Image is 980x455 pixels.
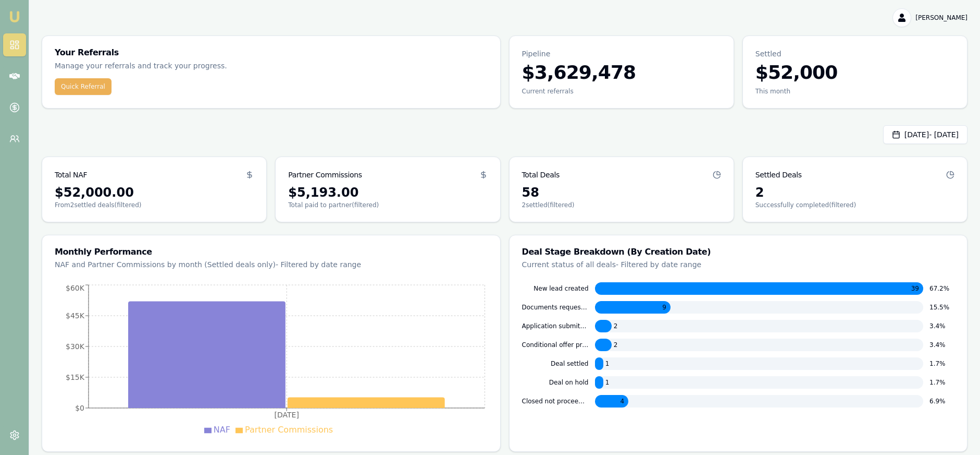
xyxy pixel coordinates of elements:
h3: Monthly Performance [55,248,488,256]
span: 1 [605,378,610,387]
img: emu-icon-u.png [8,10,21,23]
p: Pipeline [522,49,721,59]
div: 67.2 % [929,284,954,293]
div: $52,000.00 [55,184,254,201]
p: Current status of all deals - Filtered by date range [522,259,955,270]
h3: Total NAF [55,170,87,180]
span: 4 [621,397,625,405]
div: 58 [522,184,721,201]
div: APPLICATION SUBMITTED TO LENDER [522,322,589,330]
div: 2 [755,184,954,201]
span: [PERSON_NAME] [915,14,967,22]
p: Settled [755,49,954,59]
div: 6.9 % [929,397,954,405]
h3: Partner Commissions [288,170,362,180]
p: 2 settled (filtered) [522,201,721,209]
p: Manage your referrals and track your progress. [55,60,321,72]
tspan: $15K [66,373,85,381]
span: 2 [614,341,618,349]
div: 1.7 % [929,378,954,387]
div: 1.7 % [929,360,954,368]
p: From 2 settled deals (filtered) [55,201,254,209]
h3: $3,629,478 [522,62,721,83]
div: DOCUMENTS REQUESTED FROM CLIENT [522,303,589,312]
button: Quick Referral [55,78,111,95]
div: 15.5 % [929,303,954,312]
div: DEAL SETTLED [522,360,589,368]
div: $5,193.00 [288,184,487,201]
h3: Deal Stage Breakdown (By Creation Date) [522,248,955,256]
p: NAF and Partner Commissions by month (Settled deals only) - Filtered by date range [55,259,488,270]
button: [DATE]- [DATE] [883,125,967,144]
div: 3.4 % [929,322,954,330]
div: DEAL ON HOLD [522,378,589,387]
tspan: $60K [66,284,85,292]
p: Total paid to partner (filtered) [288,201,487,209]
div: CLOSED NOT PROCEEDING [522,397,589,405]
h3: Your Referrals [55,49,488,57]
tspan: $45K [66,312,85,320]
h3: $52,000 [755,62,954,83]
span: NAF [214,425,230,435]
div: 3.4 % [929,341,954,349]
div: CONDITIONAL OFFER PROVIDED TO CLIENT [522,341,589,349]
div: NEW LEAD CREATED [522,284,589,293]
tspan: $30K [66,342,85,351]
div: Current referrals [522,87,721,95]
tspan: [DATE] [275,411,299,419]
span: 9 [662,303,666,312]
span: 2 [614,322,618,330]
span: Partner Commissions [245,425,333,435]
span: 39 [911,284,919,293]
h3: Settled Deals [755,170,802,180]
span: 1 [605,360,610,368]
h3: Total Deals [522,170,560,180]
p: Successfully completed (filtered) [755,201,954,209]
tspan: $0 [75,404,84,412]
div: This month [755,87,954,95]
